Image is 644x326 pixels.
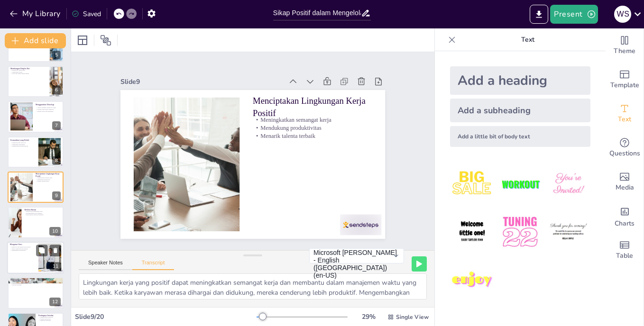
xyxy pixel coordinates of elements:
p: Teknik pernapasan dan meditasi [10,248,36,250]
span: Questions [609,148,640,159]
p: Pentingnya Istirahat [38,314,61,317]
button: Play [412,256,427,272]
img: 7.jpeg [450,258,494,302]
span: Table [616,251,633,261]
div: 9 [52,191,61,200]
p: Melacak waktu yang dihabiskan [36,110,61,112]
p: Meningkatkan produktivitas tim [10,145,36,147]
div: 9 [8,172,64,203]
div: 10 [8,207,64,238]
div: Add a table [606,233,644,267]
button: Speaker Notes [79,260,132,270]
div: 12 [49,298,61,306]
p: Memfokuskan energi dan sumber daya [10,282,61,284]
p: Refleksi Harian [24,208,61,211]
button: Export to PowerPoint [530,5,548,24]
img: 2.jpeg [498,162,542,206]
img: 4.jpeg [450,210,494,254]
img: 3.jpeg [546,162,590,206]
span: Media [616,182,634,193]
p: Menciptakan Lingkungan Kerja Positif [36,172,61,178]
p: Menciptakan Lingkungan Kerja Positif [253,95,372,119]
p: Meningkatkan produktivitas [10,250,36,252]
p: Mengevaluasi penggunaan waktu [24,210,61,212]
div: Slide 9 [120,77,283,86]
button: Microsoft [PERSON_NAME] - English ([GEOGRAPHIC_DATA]) (en-US) [309,248,404,263]
div: Layout [75,33,90,48]
div: 8 [52,156,61,165]
div: w s [614,6,631,23]
div: 29 % [357,312,380,321]
p: Meningkatkan semangat kerja [253,116,372,124]
div: 11 [50,262,61,271]
p: Merencanakan langkah selanjutnya [24,214,61,216]
button: Present [550,5,598,24]
p: Mendukung produktivitas [36,179,61,181]
span: Position [100,35,111,46]
div: 6 [8,66,64,97]
div: 7 [52,121,61,130]
button: My Library [7,6,64,21]
div: Add charts and graphs [606,199,644,233]
p: Menarik talenta terbaik [253,132,372,140]
p: Mendukung produktivitas [253,124,372,132]
p: Melacak kemajuan [10,284,61,286]
div: Add text boxes [606,97,644,131]
span: Single View [396,313,429,321]
p: Text [460,28,596,51]
input: Insert title [273,6,361,20]
div: Change the overall theme [606,28,644,63]
p: Menghindari godaan [10,71,47,73]
textarea: Lingkungan kerja yang positif dapat meningkatkan semangat kerja dan membantu dalam manajemen wakt... [79,273,427,299]
button: Transcript [132,260,175,270]
p: Tujuan yang jelas dan realistis [10,281,61,283]
p: Fokus pada tujuan jangka panjang [10,73,47,75]
div: Add images, graphics, shapes or video [606,165,644,199]
p: Mengurangi kebingungan [10,144,36,145]
button: Add slide [5,33,66,48]
p: Kalender digital untuk organisasi [36,109,61,111]
p: Meningkatkan konsentrasi [38,316,61,318]
button: Duplicate Slide [36,244,47,256]
p: Aplikasi pengingat sebagai alat bantu [36,107,61,109]
p: Komunikasi yang Efektif [10,138,36,141]
p: Pembagian tugas yang jelas [10,142,36,144]
div: Add a little bit of body text [450,126,590,147]
div: 5 [52,51,61,59]
p: Menetapkan Tujuan [10,279,61,281]
p: Meningkatkan semangat kerja [36,177,61,179]
img: 5.jpeg [498,210,542,254]
div: 11 [7,242,64,274]
img: 6.jpeg [546,210,590,254]
div: Add ready made slides [606,63,644,97]
p: Memproses informasi [38,319,61,321]
p: Mengidentifikasi area perbaikan [24,212,61,214]
p: Menggunakan Teknologi [36,103,61,106]
p: Mengelola stres dengan sikap positif [10,246,36,248]
img: 1.jpeg [450,162,494,206]
span: Charts [615,218,635,229]
div: Saved [72,9,101,18]
span: Theme [614,46,635,56]
p: Disiplin diri sebagai kunci [10,69,47,71]
div: Add a subheading [450,99,590,122]
div: 7 [8,101,64,132]
button: Delete Slide [50,244,61,256]
span: Template [610,80,639,91]
p: Meningkatkan kinerja [38,318,61,320]
div: Add a heading [450,66,590,95]
div: 8 [8,136,64,168]
div: 10 [49,227,61,235]
p: Mengatasi Stres [10,243,36,246]
button: w s [614,5,631,24]
div: Slide 9 / 20 [75,312,257,321]
p: Membangun Disiplin Diri [10,67,47,70]
div: 6 [52,86,61,94]
div: Get real-time input from your audience [606,131,644,165]
p: Menarik talenta terbaik [36,181,61,182]
span: Text [618,114,631,125]
div: 12 [8,277,64,308]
